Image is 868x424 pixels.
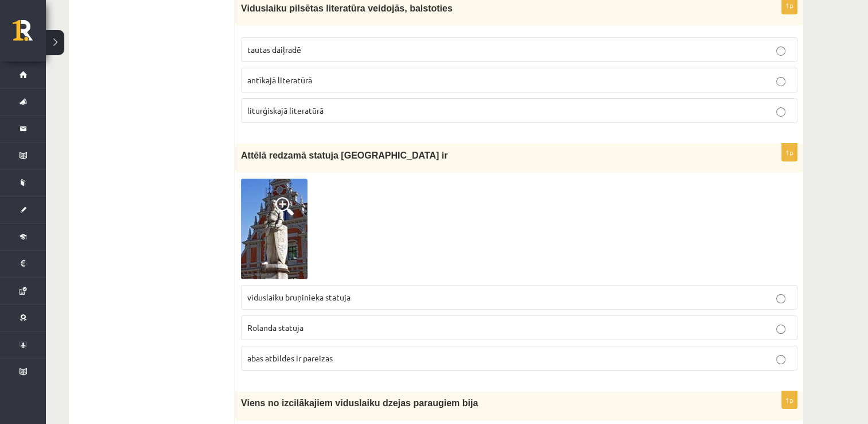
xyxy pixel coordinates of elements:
[776,355,785,364] input: abas atbildes ir pareizas
[247,75,312,85] span: antīkajā literatūrā
[247,292,351,302] span: viduslaiku bruņinieka statuja
[781,391,797,409] p: 1p
[776,294,785,303] input: viduslaiku bruņinieka statuja
[247,44,301,55] span: tautas daiļradē
[776,325,785,334] input: Rolanda statuja
[241,179,308,279] img: 1.jpg
[13,20,46,49] a: Rīgas 1. Tālmācības vidusskola
[776,77,785,86] input: antīkajā literatūrā
[241,3,453,13] span: Viduslaiku pilsētas literatūra veidojās, balstoties
[241,151,447,160] span: Attēlā redzamā statuja [GEOGRAPHIC_DATA] ir
[247,353,333,363] span: abas atbildes ir pareizas
[241,398,478,408] span: Viens no izcilākajiem viduslaiku dzejas paraugiem bija
[781,143,797,161] p: 1p
[776,47,785,56] input: tautas daiļradē
[247,105,324,115] span: liturģiskajā literatūrā
[776,107,785,117] input: liturģiskajā literatūrā
[247,322,303,333] span: Rolanda statuja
